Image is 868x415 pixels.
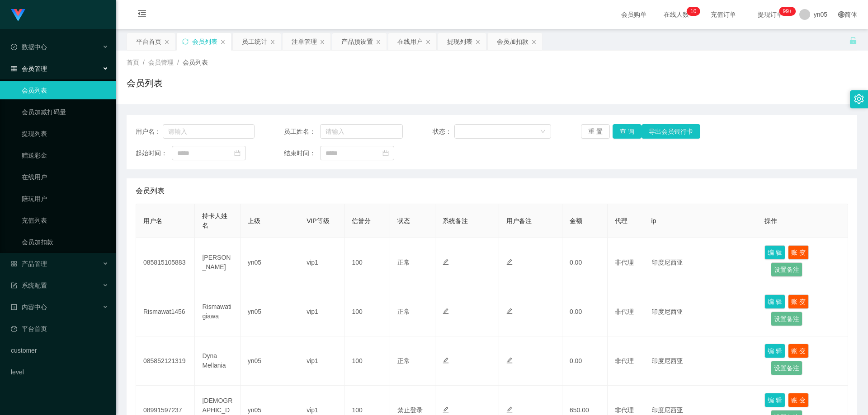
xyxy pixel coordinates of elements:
input: 请输入 [320,124,403,139]
p: 0 [693,7,697,16]
span: 会员管理 [11,65,47,72]
button: 编 辑 [764,294,785,309]
button: 账 变 [788,393,809,407]
span: 信誉分 [352,217,371,224]
div: 会员列表 [192,33,217,50]
a: 图标: dashboard平台首页 [11,320,108,338]
span: 状态： [433,127,455,136]
i: 图标: table [11,65,17,72]
button: 编 辑 [764,344,785,358]
td: vip1 [299,238,344,287]
i: 图标: check-circle-o [11,44,17,50]
td: 0.00 [562,336,608,386]
span: 会员列表 [136,186,165,196]
button: 账 变 [788,344,809,358]
i: 图标: edit [506,308,513,314]
span: 用户名 [143,217,162,224]
button: 编 辑 [764,245,785,260]
span: 状态 [397,217,410,224]
i: 图标: form [11,282,17,289]
span: 代理 [615,217,627,224]
i: 图标: edit [443,357,449,364]
button: 查 询 [613,124,642,139]
span: 用户名： [136,127,163,136]
img: logo.9652507e.png [11,9,25,22]
span: 非代理 [615,406,634,414]
i: 图标: edit [443,259,449,265]
td: Dyna Mellania [195,336,240,386]
i: 图标: menu-fold [127,0,157,29]
i: 图标: setting [854,94,864,104]
i: 图标: profile [11,304,17,310]
a: 陪玩用户 [22,190,108,208]
a: 在线用户 [22,168,108,186]
i: 图标: edit [506,406,513,413]
div: 员工统计 [242,33,267,50]
i: 图标: unlock [849,37,857,45]
td: 085852121319 [136,336,195,386]
td: 0.00 [562,238,608,287]
span: 充值订单 [706,11,741,18]
td: 0.00 [562,287,608,336]
i: 图标: close [531,39,537,45]
span: 系统配置 [11,282,47,289]
div: 产品预设置 [341,33,373,50]
i: 图标: appstore-o [11,261,17,267]
td: yn05 [241,336,299,386]
span: 产品管理 [11,260,47,267]
td: Rismawat1456 [136,287,195,336]
span: / [143,59,145,66]
i: 图标: close [164,39,170,45]
span: 结束时间： [284,149,320,158]
span: VIP等级 [307,217,330,224]
a: 提现列表 [22,125,108,143]
span: 持卡人姓名 [202,212,227,229]
i: 图标: calendar [382,150,389,156]
span: 非代理 [615,259,634,266]
i: 图标: edit [443,308,449,314]
input: 请输入 [163,124,255,139]
sup: 276 [779,7,795,16]
td: 印度尼西亚 [644,287,758,336]
i: 图标: close [270,39,275,45]
div: 在线用户 [397,33,423,50]
td: vip1 [299,336,344,386]
td: 100 [344,287,390,336]
button: 编 辑 [764,393,785,407]
span: 正常 [397,357,410,364]
div: 注单管理 [292,33,317,50]
i: 图标: close [475,39,481,45]
span: 内容中心 [11,303,47,311]
span: 正常 [397,308,410,315]
span: 操作 [764,217,777,224]
p: 1 [690,7,693,16]
td: 100 [344,336,390,386]
i: 图标: close [220,39,226,45]
span: 用户备注 [506,217,532,224]
a: 充值列表 [22,211,108,229]
div: 提现列表 [447,33,472,50]
span: 在线人数 [659,11,693,18]
td: 100 [344,238,390,287]
sup: 10 [687,7,700,16]
button: 导出会员银行卡 [642,124,700,139]
span: 数据中心 [11,43,47,51]
i: 图标: close [425,39,431,45]
button: 重 置 [581,124,610,139]
h1: 会员列表 [127,76,163,90]
i: 图标: edit [506,357,513,364]
i: 图标: global [838,11,844,18]
i: 图标: close [376,39,381,45]
td: 印度尼西亚 [644,238,758,287]
div: 会员加扣款 [497,33,528,50]
span: 正常 [397,259,410,266]
a: customer [11,341,108,359]
span: 员工姓名： [284,127,320,136]
span: ip [651,217,656,224]
i: 图标: edit [506,259,513,265]
i: 图标: down [540,129,546,135]
button: 设置备注 [771,262,802,277]
i: 图标: sync [182,38,189,45]
i: 图标: edit [443,406,449,413]
span: 金额 [570,217,582,224]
